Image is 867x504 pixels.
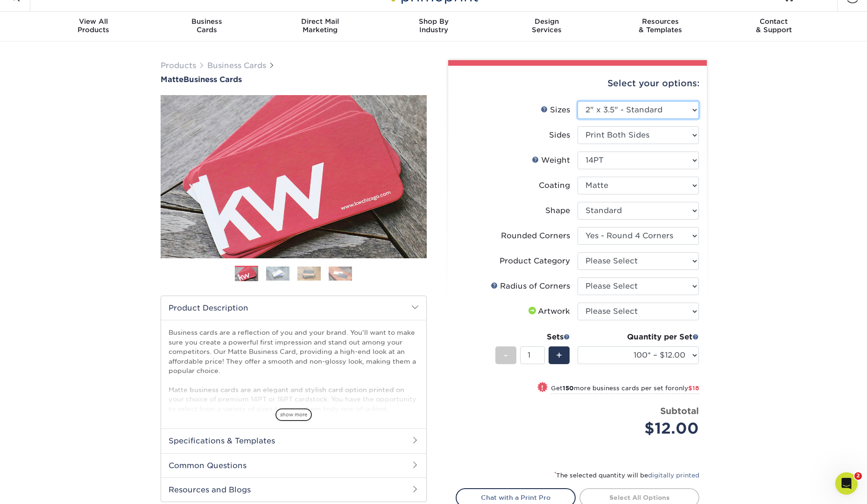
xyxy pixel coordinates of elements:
div: & Support [717,17,831,34]
span: Business [150,17,263,26]
img: Matte 01 [161,44,427,310]
a: Business Cards [207,61,266,70]
h2: Specifications & Templates [161,428,426,453]
a: Contact& Support [717,12,831,41]
img: Business Cards 02 [266,266,289,281]
div: Sizes [541,104,570,116]
img: Business Cards 03 [297,266,321,281]
img: Business Cards 04 [329,266,352,281]
div: Quantity per Set [578,331,699,343]
strong: 150 [563,385,574,392]
div: Select your options: [456,66,699,101]
span: show more [275,408,312,421]
span: Resources [604,17,717,26]
div: Products [37,17,150,34]
div: Rounded Corners [501,230,570,242]
img: Business Cards 01 [235,262,258,286]
div: Marketing [263,17,377,34]
div: & Templates [604,17,717,34]
a: Products [161,61,196,70]
span: Direct Mail [263,17,377,26]
div: Services [490,17,604,34]
h1: Business Cards [161,75,427,84]
a: MatteBusiness Cards [161,75,427,84]
div: Industry [377,17,490,34]
h2: Resources and Blogs [161,477,426,502]
small: The selected quantity will be [554,472,699,479]
p: Business cards are a reflection of you and your brand. You'll want to make sure you create a powe... [169,328,419,461]
a: Resources& Templates [604,12,717,41]
span: ! [541,383,543,393]
span: Shop By [377,17,490,26]
h2: Common Questions [161,453,426,477]
div: Artwork [527,306,570,317]
span: 2 [854,472,862,480]
a: BusinessCards [150,12,263,41]
span: only [675,385,699,392]
div: Coating [539,180,570,191]
a: Shop ByIndustry [377,12,490,41]
a: digitally printed [648,472,699,479]
div: Cards [150,17,263,34]
div: Weight [532,155,570,166]
span: Matte [161,75,183,84]
small: Get more business cards per set for [551,385,699,394]
strong: Subtotal [660,406,699,416]
span: View All [37,17,150,26]
div: Sides [549,130,570,141]
span: Design [490,17,604,26]
a: Direct MailMarketing [263,12,377,41]
div: Sets [495,331,570,343]
iframe: Google Customer Reviews [2,476,79,501]
div: Shape [545,205,570,216]
span: $18 [688,385,699,392]
span: - [504,348,508,362]
div: $12.00 [585,417,699,440]
a: View AllProducts [37,12,150,41]
a: DesignServices [490,12,604,41]
span: + [556,348,562,362]
h2: Product Description [161,296,426,320]
div: Product Category [500,255,570,267]
div: Radius of Corners [491,281,570,292]
span: Contact [717,17,831,26]
iframe: Intercom live chat [835,472,858,495]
